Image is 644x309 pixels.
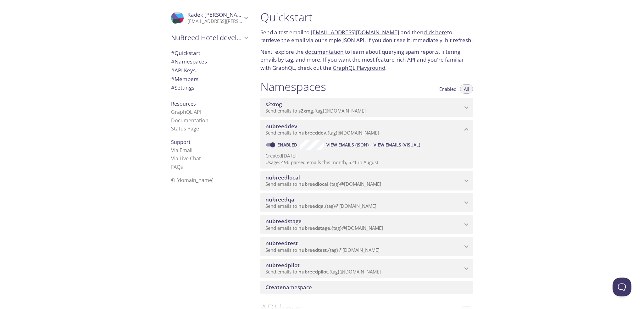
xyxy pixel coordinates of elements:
span: # [171,49,175,57]
span: nubreedstage [265,218,302,225]
span: nubreedtest [298,247,327,253]
span: View Emails (Visual) [374,141,420,149]
span: nubreedtest [265,240,298,247]
span: Quickstart [171,49,200,57]
button: View Emails (Visual) [371,140,423,150]
span: # [171,58,175,65]
a: Documentation [171,117,208,124]
div: nubreeddev namespace [260,120,473,139]
span: Send emails to . {tag} @[DOMAIN_NAME] [265,181,381,187]
a: click here [424,29,447,36]
button: View Emails (JSON) [324,140,371,150]
span: Send emails to . {tag} @[DOMAIN_NAME] [265,108,366,114]
span: s2xmg [265,101,282,108]
span: s2xmg [298,108,313,114]
div: s2xmg namespace [260,98,473,117]
a: documentation [305,48,344,55]
h1: Quickstart [260,10,473,24]
span: # [171,84,175,91]
button: All [460,84,473,94]
div: nubreedtest namespace [260,237,473,256]
div: nubreedqa namespace [260,193,473,212]
a: Via Live Chat [171,155,201,162]
button: Enabled [436,84,460,94]
span: namespace [265,284,312,291]
span: nubreedqa [265,196,294,203]
span: Send emails to . {tag} @[DOMAIN_NAME] [265,247,380,253]
span: nubreedstage [298,225,330,231]
span: nubreedlocal [298,181,328,187]
p: Usage: 496 parsed emails this month, 621 in August [265,159,468,166]
p: Next: explore the to learn about querying spam reports, filtering emails by tag, and more. If you... [260,48,473,72]
span: Send emails to . {tag} @[DOMAIN_NAME] [265,268,381,275]
p: Send a test email to and then to retrieve the email via our simple JSON API. If you don't see it ... [260,28,473,44]
span: Radek [PERSON_NAME] [187,11,247,18]
div: Team Settings [166,83,253,92]
span: Members [171,75,198,83]
span: View Emails (JSON) [326,141,369,149]
span: NuBreed Hotel development team [171,33,242,42]
div: nubreedstage namespace [260,215,473,234]
span: # [171,67,175,74]
a: Via Email [171,147,192,154]
div: Radek Kamiński [166,8,253,28]
div: Create namespace [260,281,473,294]
span: © [DOMAIN_NAME] [171,177,214,184]
span: Send emails to . {tag} @[DOMAIN_NAME] [265,225,383,231]
span: nubreedqa [298,203,324,209]
div: NuBreed Hotel development team [166,30,253,46]
p: Created [DATE] [265,152,468,159]
a: GraphQL Playground [333,64,385,71]
a: Enabled [276,142,300,148]
span: nubreeddev [298,130,326,136]
span: Namespaces [171,58,207,65]
span: Send emails to . {tag} @[DOMAIN_NAME] [265,130,379,136]
span: nubreedpilot [298,268,328,275]
a: Status Page [171,125,199,132]
div: API Keys [166,66,253,75]
div: nubreedpilot namespace [260,259,473,278]
div: Namespaces [166,57,253,66]
span: nubreedlocal [265,174,300,181]
span: nubreeddev [265,123,297,130]
span: Resources [171,100,196,107]
a: [EMAIL_ADDRESS][DOMAIN_NAME] [311,29,399,36]
a: FAQ [171,163,183,170]
span: Settings [171,84,194,91]
div: nubreedlocal namespace [260,171,473,190]
h1: Namespaces [260,80,326,94]
span: Support [171,139,191,146]
span: API Keys [171,67,196,74]
a: GraphQL API [171,108,201,115]
span: s [180,163,183,170]
span: Send emails to . {tag} @[DOMAIN_NAME] [265,203,376,209]
span: Create [265,284,283,291]
div: Members [166,75,253,84]
span: nubreedpilot [265,262,300,269]
p: [EMAIL_ADDRESS][PERSON_NAME][DOMAIN_NAME] [187,18,242,25]
iframe: Help Scout Beacon - Open [613,278,631,296]
span: # [171,75,175,83]
div: Quickstart [166,49,253,58]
